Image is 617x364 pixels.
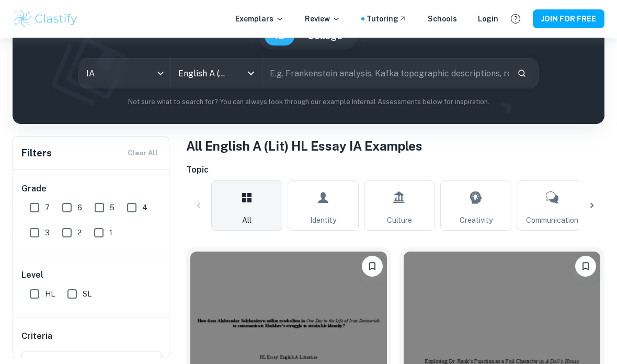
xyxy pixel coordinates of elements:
span: SL [83,288,92,300]
span: 6 [77,202,82,213]
a: Login [478,13,498,25]
img: Clastify logo [13,8,79,29]
p: Exemplars [235,13,284,25]
span: Communication [526,214,578,226]
span: 4 [142,202,147,213]
p: Review [305,13,340,25]
h6: Topic [186,164,604,176]
h6: Grade [21,183,162,195]
p: Not sure what to search for? You can always look through our example Internal Assessments below f... [21,97,596,107]
button: Please log in to bookmark exemplars [362,256,383,277]
h6: Filters [21,146,52,161]
button: Please log in to bookmark exemplars [575,256,596,277]
div: IA [79,59,170,88]
h1: All English A (Lit) HL Essay IA Examples [186,136,604,155]
span: 7 [45,202,50,213]
span: 3 [45,227,50,238]
span: 5 [110,202,115,213]
input: E.g. Frankenstein analysis, Kafka topographic descriptions, reader's perception... [262,59,509,88]
a: Tutoring [367,13,407,25]
button: JOIN FOR FREE [533,9,604,28]
button: Open [244,66,258,81]
span: Identity [310,214,336,226]
a: Schools [428,13,457,25]
span: Creativity [460,214,493,226]
span: All [242,214,252,226]
span: Culture [387,214,412,226]
h6: Level [21,269,162,281]
h6: Criteria [21,330,52,343]
button: Search [513,64,531,82]
span: 1 [109,227,112,238]
span: HL [45,288,55,300]
button: Help and Feedback [507,10,524,28]
span: 2 [77,227,82,238]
